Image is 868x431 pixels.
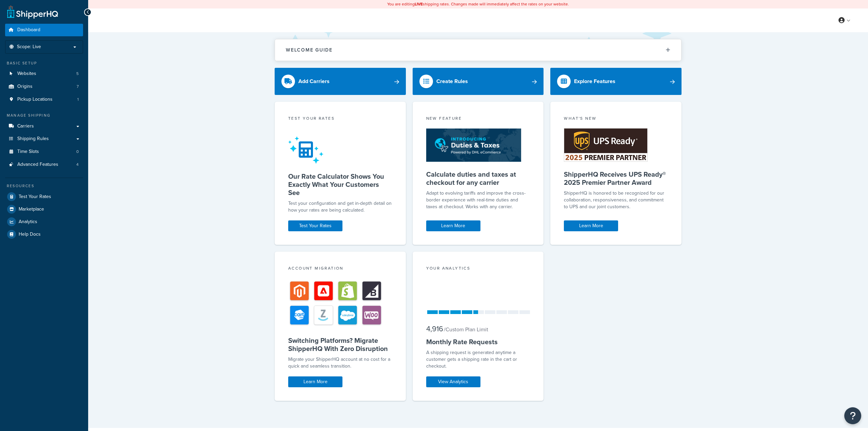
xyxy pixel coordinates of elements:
[564,220,618,231] a: Learn More
[298,77,330,86] div: Add Carriers
[413,68,544,95] a: Create Rules
[17,136,49,142] span: Shipping Rules
[288,220,342,231] a: Test Your Rates
[426,190,530,210] p: Adapt to evolving tariffs and improve the cross-border experience with real-time duties and taxes...
[5,113,83,118] div: Manage Shipping
[564,170,668,187] h5: ShipperHQ Receives UPS Ready® 2025 Premier Partner Award
[19,232,41,237] span: Help Docs
[5,80,83,93] li: Origins
[288,115,392,123] div: Test your rates
[5,216,83,228] a: Analytics
[17,97,53,102] span: Pickup Locations
[550,68,682,95] a: Explore Features
[288,336,392,353] h5: Switching Platforms? Migrate ShipperHQ With Zero Disruption
[415,1,423,7] b: LIVE
[564,190,668,210] p: ShipperHQ is honored to be recognized for our collaboration, responsiveness, and commitment to UP...
[17,44,41,50] span: Scope: Live
[426,349,530,370] div: A shipping request is generated anytime a customer gets a shipping rate in the cart or checkout.
[5,80,83,93] a: Origins7
[19,207,44,212] span: Marketplace
[5,228,83,240] a: Help Docs
[76,162,79,168] span: 4
[5,120,83,133] a: Carriers
[5,158,83,171] a: Advanced Features4
[426,220,480,231] a: Learn More
[5,145,83,158] a: Time Slots0
[426,265,530,273] div: Your Analytics
[76,149,79,155] span: 0
[426,115,530,123] div: New Feature
[5,67,83,80] a: Websites5
[17,149,39,155] span: Time Slots
[5,183,83,189] div: Resources
[574,77,615,86] div: Explore Features
[19,219,37,225] span: Analytics
[5,203,83,215] a: Marketplace
[426,170,530,187] h5: Calculate duties and taxes at checkout for any carrier
[5,93,83,106] li: Pickup Locations
[77,84,79,90] span: 7
[5,60,83,66] div: Basic Setup
[444,326,488,333] small: / Custom Plan Limit
[275,39,681,61] button: Welcome Guide
[17,162,58,168] span: Advanced Features
[426,338,530,346] h5: Monthly Rate Requests
[5,93,83,106] a: Pickup Locations1
[5,67,83,80] li: Websites
[19,194,51,200] span: Test Your Rates
[76,71,79,77] span: 5
[286,47,333,53] h2: Welcome Guide
[5,24,83,36] a: Dashboard
[288,172,392,197] h5: Our Rate Calculator Shows You Exactly What Your Customers See
[426,323,443,334] span: 4,916
[17,84,33,90] span: Origins
[17,27,40,33] span: Dashboard
[426,376,480,387] a: View Analytics
[288,376,342,387] a: Learn More
[77,97,79,102] span: 1
[5,133,83,145] a: Shipping Rules
[288,356,392,370] div: Migrate your ShipperHQ account at no cost for a quick and seamless transition.
[436,77,468,86] div: Create Rules
[288,200,392,214] div: Test your configuration and get in-depth detail on how your rates are being calculated.
[288,265,392,273] div: Account Migration
[275,68,406,95] a: Add Carriers
[5,158,83,171] li: Advanced Features
[564,115,668,123] div: What's New
[844,407,861,424] button: Open Resource Center
[17,123,34,129] span: Carriers
[17,71,36,77] span: Websites
[5,145,83,158] li: Time Slots
[5,191,83,203] a: Test Your Rates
